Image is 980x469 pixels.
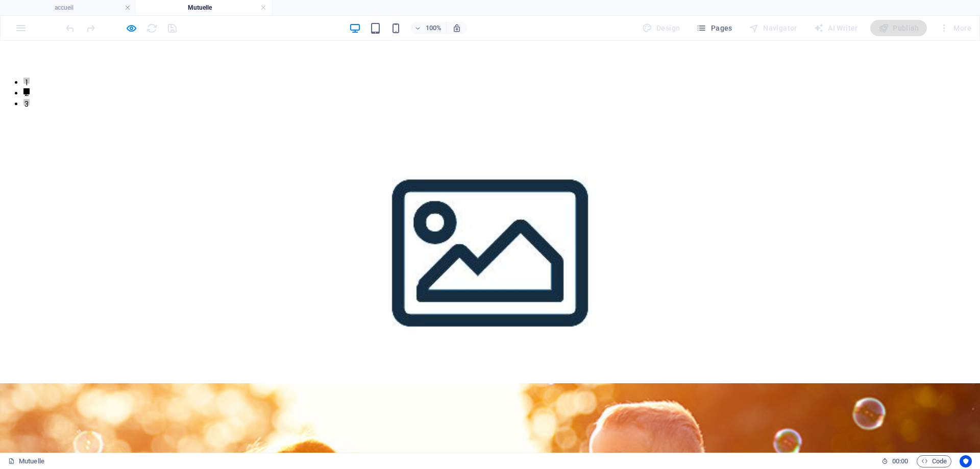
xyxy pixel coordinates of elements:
h6: Session time [881,455,909,467]
i: On resize automatically adjust zoom level to fit chosen device. [452,23,461,33]
button: 1 [23,37,30,43]
button: Usercentrics [960,455,972,467]
h6: 100% [426,22,442,34]
span: Code [921,455,947,467]
button: Click here to leave preview mode and continue editing [125,22,137,34]
a: Click to cancel selection. Double-click to open Pages [8,455,44,467]
button: 100% [410,22,447,34]
button: 2 [23,47,30,54]
span: 00 00 [892,455,908,467]
button: 3 [23,58,30,64]
button: Code [917,455,951,467]
button: Pages [692,20,736,36]
span: Pages [696,23,732,33]
h4: Mutuelle [136,2,272,13]
div: Design (Ctrl+Alt+Y) [638,20,684,36]
span: : [899,457,901,465]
